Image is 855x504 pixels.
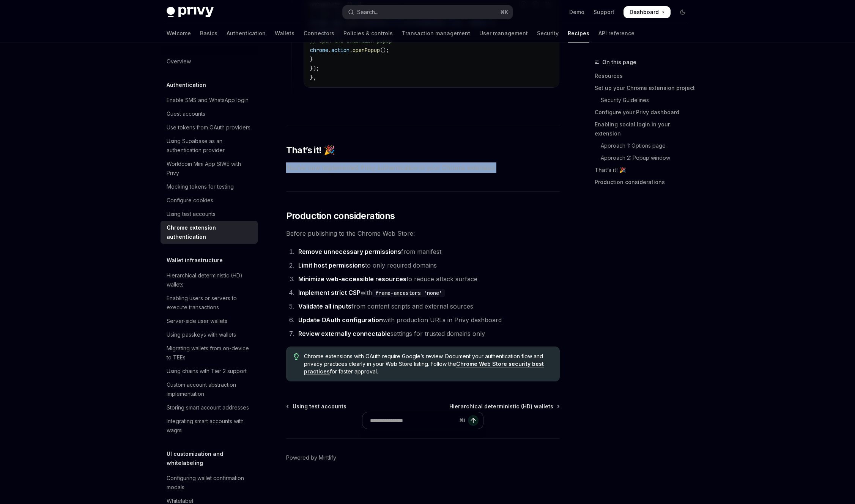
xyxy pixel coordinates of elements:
[287,403,346,410] a: Using test accounts
[161,401,258,414] a: Storing smart account addresses
[167,123,250,132] div: Use tokens from OAuth providers
[537,24,559,43] a: Security
[310,47,328,54] span: chrome
[167,330,236,339] div: Using passkeys with wallets
[167,182,234,191] div: Mocking tokens for testing
[161,194,258,207] a: Configure cookies
[167,209,216,219] div: Using test accounts
[677,6,689,18] button: Toggle dark mode
[624,6,671,18] a: Dashboard
[167,256,223,265] h5: Wallet infrastructure
[286,454,336,461] a: Powered by Mintlify
[569,8,584,16] a: Demo
[595,152,695,164] a: Approach 2: Popup window
[296,315,560,325] li: with production URLs in Privy dashboard
[595,70,695,82] a: Resources
[298,261,365,269] strong: Limit host permissions
[167,137,253,155] div: Using Supabase as an authentication provider
[370,412,456,429] input: Ask a question...
[595,140,695,152] a: Approach 1: Options page
[167,294,253,312] div: Enabling users or servers to execute transactions
[602,58,636,67] span: On this page
[372,289,445,297] code: frame-ancestors 'none'
[595,118,695,140] a: Enabling social login in your extension
[353,47,380,54] span: openPopup
[161,157,258,180] a: Worldcoin Mini App SIWE with Privy
[200,24,217,43] a: Basics
[296,301,560,312] li: from content scripts and external sources
[331,47,350,54] span: action
[286,228,560,239] span: Before publishing to the Chrome Web Store:
[479,24,528,43] a: User management
[296,328,560,339] li: settings for trusted domains only
[161,107,258,121] a: Guest accounts
[298,275,406,283] strong: Minimize web-accessible resources
[161,180,258,194] a: Mocking tokens for testing
[167,109,205,118] div: Guest accounts
[304,24,334,43] a: Connectors
[296,246,560,257] li: from manifest
[595,164,695,176] a: That’s it! 🎉
[286,144,335,156] span: That’s it! 🎉
[161,378,258,401] a: Custom account abstraction implementation
[167,449,258,468] h5: UI customization and whitelabeling
[343,24,393,43] a: Policies & controls
[298,302,351,310] strong: Validate all inputs
[161,328,258,342] a: Using passkeys with wallets
[298,289,361,296] strong: Implement strict CSP
[598,24,635,43] a: API reference
[293,403,346,410] span: Using test accounts
[167,57,191,66] div: Overview
[167,271,253,289] div: Hierarchical deterministic (HD) wallets
[161,342,258,364] a: Migrating wallets from on-device to TEEs
[350,47,353,54] span: .
[161,55,258,68] a: Overview
[161,291,258,314] a: Enabling users or servers to execute transactions
[449,403,553,410] span: Hierarchical deterministic (HD) wallets
[328,47,331,54] span: .
[161,414,258,437] a: Integrating smart accounts with wagmi
[167,24,191,43] a: Welcome
[167,417,253,435] div: Integrating smart accounts with wagmi
[296,274,560,284] li: to reduce attack surface
[595,106,695,118] a: Configure your Privy dashboard
[167,80,206,90] h5: Authentication
[167,159,253,178] div: Worldcoin Mini App SIWE with Privy
[161,221,258,244] a: Chrome extension authentication
[167,403,249,412] div: Storing smart account addresses
[161,121,258,134] a: Use tokens from OAuth providers
[286,162,560,173] span: You’ve now implemented Privy authentication in your Chrome extension.
[167,7,214,17] img: dark logo
[161,207,258,221] a: Using test accounts
[595,176,695,188] a: Production considerations
[298,248,401,255] strong: Remove unnecessary permissions
[343,5,513,19] button: Open search
[275,24,294,43] a: Wallets
[298,316,383,324] strong: Update OAuth configuration
[402,24,470,43] a: Transaction management
[167,317,227,326] div: Server-side user wallets
[595,94,695,106] a: Security Guidelines
[167,474,253,492] div: Configuring wallet confirmation modals
[380,47,389,54] span: ();
[500,9,508,15] span: ⌘ K
[449,403,559,410] a: Hierarchical deterministic (HD) wallets
[630,8,659,16] span: Dashboard
[286,210,395,222] span: Production considerations
[167,367,247,376] div: Using chains with Tier 2 support
[357,8,378,17] div: Search...
[227,24,266,43] a: Authentication
[161,269,258,291] a: Hierarchical deterministic (HD) wallets
[294,353,299,360] svg: Tip
[310,56,313,63] span: }
[296,260,560,271] li: to only required domains
[167,196,213,205] div: Configure cookies
[161,314,258,328] a: Server-side user wallets
[468,415,479,426] button: Send message
[161,93,258,107] a: Enable SMS and WhatsApp login
[304,353,552,375] span: Chrome extensions with OAuth require Google’s review. Document your authentication flow and priva...
[167,344,253,362] div: Migrating wallets from on-device to TEEs
[161,364,258,378] a: Using chains with Tier 2 support
[167,223,253,241] div: Chrome extension authentication
[161,471,258,494] a: Configuring wallet confirmation modals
